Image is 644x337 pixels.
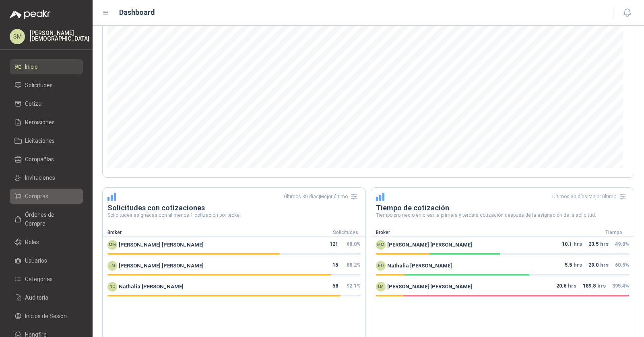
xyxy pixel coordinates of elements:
span: Categorías [25,275,53,284]
p: hrs [565,261,582,271]
span: Inicios de Sesión [25,312,67,321]
a: Compras [10,189,83,204]
a: Roles [10,234,83,250]
span: Nathalia [PERSON_NAME] [119,283,184,291]
a: Licitaciones [10,133,83,148]
span: 49.0 % [615,241,629,247]
span: 29.0 [588,261,599,271]
span: Compras [25,192,48,201]
h3: Tiempo de cotización [376,203,629,213]
span: 189.8 [583,282,596,292]
span: 20.6 [556,282,566,292]
a: Órdenes de Compra [10,207,83,231]
span: 60.5 % [615,262,629,268]
span: 88.2 % [347,262,361,268]
span: 10.1 [562,240,572,250]
a: Compañías [10,152,83,167]
span: Auditoria [25,293,48,302]
div: NO [107,282,117,292]
span: 15 [332,261,338,271]
img: Logo peakr [10,10,51,19]
p: hrs [588,261,609,271]
a: Solicitudes [10,78,83,93]
span: 23.5 [588,240,599,250]
span: Remisiones [25,118,55,127]
div: MM [107,240,117,250]
span: Compañías [25,155,54,164]
span: 68.0 % [347,241,361,247]
div: LM [107,261,117,271]
span: Usuarios [25,256,47,265]
span: Solicitudes [25,81,53,90]
a: Inicio [10,59,83,74]
p: [PERSON_NAME] [DEMOGRAPHIC_DATA] [30,30,89,41]
div: LM [376,282,386,292]
div: Broker [103,229,325,236]
a: Categorías [10,271,83,287]
span: 5.5 [565,261,572,271]
div: NO [376,261,386,271]
p: Solicitudes asignadas con al menos 1 cotización por broker [107,213,361,218]
p: Tiempo promedio en crear la primera y tercera cotización después de la asignación de la solicitud. [376,213,629,218]
div: Broker [371,229,594,236]
span: Órdenes de Compra [25,210,75,228]
span: Inicio [25,62,38,71]
p: hrs [562,240,582,250]
div: Últimos 30 días | Mejor último [284,190,361,203]
a: Inicios de Sesión [10,308,83,324]
div: Últimos 30 días | Mejor último [552,190,629,203]
span: Nathalia [PERSON_NAME] [387,262,452,270]
span: 58 [332,282,338,292]
h1: Dashboard [119,7,155,18]
h3: Solicitudes con cotizaciones [107,203,361,213]
span: [PERSON_NAME] [PERSON_NAME] [387,283,472,291]
span: Licitaciones [25,136,55,145]
a: Cotizar [10,96,83,111]
span: [PERSON_NAME] [PERSON_NAME] [119,241,204,249]
span: Roles [25,238,39,247]
div: Solicitudes [325,229,365,236]
p: hrs [583,282,606,292]
span: 121 [330,240,338,250]
a: Remisiones [10,115,83,130]
p: hrs [588,240,609,250]
span: [PERSON_NAME] [PERSON_NAME] [387,241,472,249]
a: Auditoria [10,290,83,305]
p: hrs [556,282,576,292]
span: Cotizar [25,99,43,108]
span: 395.4 % [612,283,629,289]
div: Tiempo [594,229,634,236]
div: MM [376,240,386,250]
a: Invitaciones [10,170,83,185]
span: Invitaciones [25,173,55,182]
span: [PERSON_NAME] [PERSON_NAME] [119,262,204,270]
a: Usuarios [10,253,83,268]
span: 92.1 % [347,283,361,289]
div: SM [10,29,25,44]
